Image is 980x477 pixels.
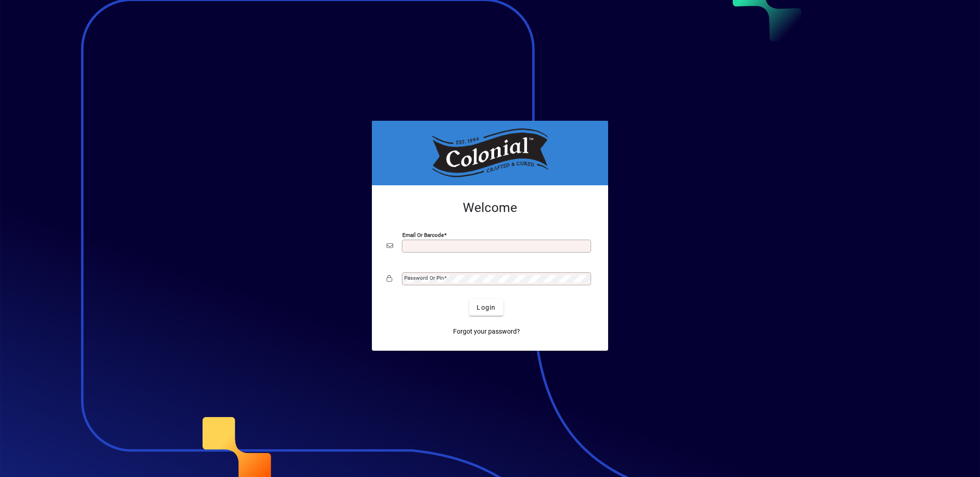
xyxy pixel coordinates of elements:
mat-label: Email or Barcode [402,232,444,238]
span: Login [477,303,496,312]
span: Forgot your password? [453,327,520,336]
a: Forgot your password? [449,323,524,340]
h2: Welcome [387,200,593,216]
button: Login [469,299,503,316]
mat-label: Password or Pin [404,275,444,281]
